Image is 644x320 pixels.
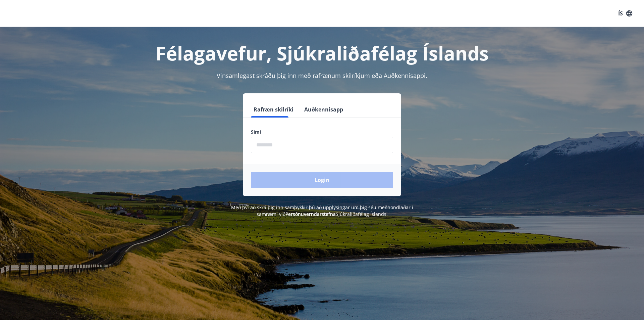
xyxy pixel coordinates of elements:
a: Persónuverndarstefna [285,211,336,217]
label: Sími [251,129,393,135]
h1: Félagavefur, Sjúkraliðafélag Íslands [89,40,555,66]
span: Vinsamlegast skráðu þig inn með rafrænum skilríkjum eða Auðkennisappi. [217,72,427,80]
button: ÍS [614,7,636,19]
button: Rafræn skilríki [251,101,296,118]
span: Með því að skrá þig inn samþykkir þú að upplýsingar um þig séu meðhöndlaðar í samræmi við Sjúkral... [231,204,413,217]
button: Auðkennisapp [302,101,346,118]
